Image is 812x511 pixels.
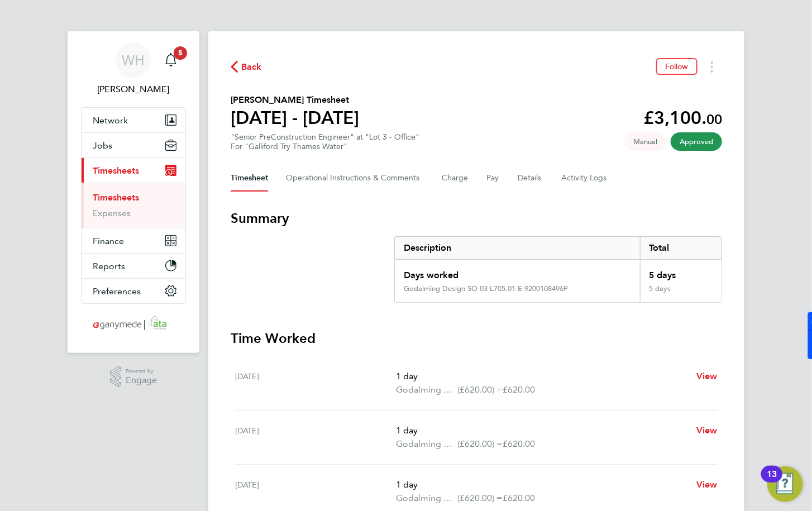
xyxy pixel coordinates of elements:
[396,383,457,397] span: Godalming Design SO 03-L705.01-E 9200108496P
[640,284,722,302] div: 5 days
[696,424,718,437] a: View
[665,61,689,71] span: Follow
[656,58,698,75] button: Follow
[241,60,262,74] span: Back
[93,165,139,176] span: Timesheets
[93,115,128,126] span: Network
[396,424,687,437] p: 1 day
[93,192,139,203] a: Timesheets
[706,111,722,127] span: 00
[396,370,687,383] p: 1 day
[442,165,469,192] button: Charge
[394,236,722,303] div: Summary
[457,384,503,395] span: (£620.00) =
[231,209,722,227] h3: Summary
[93,261,125,271] span: Reports
[518,165,543,192] button: Details
[160,42,182,78] a: 5
[82,108,185,132] button: Network
[68,31,199,353] nav: Main navigation
[395,260,640,284] div: Days worked
[93,286,141,297] span: Preferences
[126,376,157,385] span: Engage
[231,60,262,74] button: Back
[696,370,718,383] a: View
[93,208,131,218] a: Expenses
[93,236,124,246] span: Finance
[643,107,722,128] app-decimal: £3,100.
[82,279,185,303] button: Preferences
[90,315,178,333] img: ganymedesolutions-logo-retina.png
[671,132,722,151] span: This timesheet has been approved.
[624,132,666,151] span: This timesheet was manually created.
[231,329,722,347] h3: Time Worked
[81,315,186,333] a: Go to home page
[503,493,535,503] span: £620.00
[486,165,500,192] button: Pay
[231,93,359,107] h2: [PERSON_NAME] Timesheet
[696,425,718,436] span: View
[503,384,535,395] span: £620.00
[767,474,777,489] div: 13
[457,493,503,503] span: (£620.00) =
[82,183,185,228] div: Timesheets
[82,254,185,278] button: Reports
[235,478,396,505] div: [DATE]
[404,284,568,293] div: Godalming Design SO 03-L705.01-E 9200108496P
[395,237,640,259] div: Description
[640,260,722,284] div: 5 days
[231,132,419,151] div: "Senior PreConstruction Engineer" at "Lot 3 - Office"
[81,42,186,96] a: WH[PERSON_NAME]
[396,437,457,451] span: Godalming Design SO 03-L705.01-E 9200108496P
[122,53,145,68] span: WH
[561,165,608,192] button: Activity Logs
[396,478,687,491] p: 1 day
[640,237,722,259] div: Total
[174,46,187,60] span: 5
[696,371,718,381] span: View
[82,133,185,157] button: Jobs
[231,107,359,129] h1: [DATE] - [DATE]
[231,142,419,151] div: For "Galliford Try Thames Water"
[81,83,186,96] span: William Heath
[82,228,185,253] button: Finance
[457,438,503,449] span: (£620.00) =
[93,140,112,151] span: Jobs
[696,478,718,491] a: View
[503,438,535,449] span: £620.00
[696,479,718,490] span: View
[235,370,396,397] div: [DATE]
[286,165,424,192] button: Operational Instructions & Comments
[231,165,268,192] button: Timesheet
[767,466,803,502] button: Open Resource Center, 13 new notifications
[126,366,157,376] span: Powered by
[396,491,457,505] span: Godalming Design SO 03-L705.01-E 9200108496P
[702,58,722,75] button: Timesheets Menu
[235,424,396,451] div: [DATE]
[82,158,185,183] button: Timesheets
[110,366,157,388] a: Powered byEngage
